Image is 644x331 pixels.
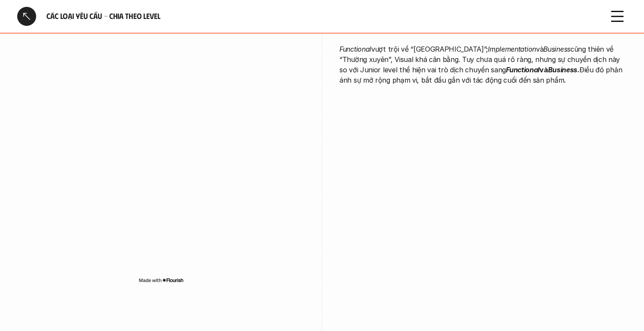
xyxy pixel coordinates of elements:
[548,65,578,74] strong: Business
[17,17,305,275] iframe: Interactive or visual content
[339,44,627,85] p: vượt trội về “[GEOGRAPHIC_DATA]”; và cũng thiên về “Thường xuyên”, Visual khá cân bằng. Tuy chưa ...
[46,11,598,21] h6: Các loại yêu cầu - Chia theo level
[539,65,548,74] strong: và
[139,277,184,284] img: Made with Flourish
[339,45,371,53] em: Functional
[577,65,579,74] strong: .
[488,45,536,53] em: Implementation
[506,65,539,74] strong: Functional
[543,45,570,53] em: Business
